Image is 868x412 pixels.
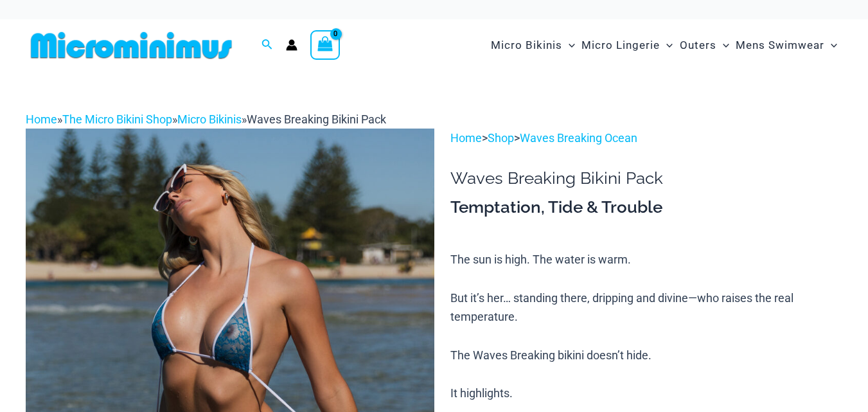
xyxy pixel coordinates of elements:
a: Waves Breaking Ocean [520,131,637,145]
span: Menu Toggle [716,29,729,62]
a: Home [450,131,482,145]
a: Home [26,112,57,126]
span: » » » [26,112,386,126]
span: Waves Breaking Bikini Pack [247,112,386,126]
a: Micro LingerieMenu ToggleMenu Toggle [578,26,676,65]
a: Shop [488,131,514,145]
h1: Waves Breaking Bikini Pack [450,168,842,188]
span: Menu Toggle [660,29,673,62]
p: > > [450,129,842,148]
a: Micro BikinisMenu ToggleMenu Toggle [488,26,578,65]
img: MM SHOP LOGO FLAT [26,31,237,60]
span: Micro Lingerie [581,29,660,62]
a: Account icon link [286,39,297,51]
span: Outers [680,29,716,62]
span: Menu Toggle [824,29,837,62]
nav: Site Navigation [486,24,842,67]
a: OutersMenu ToggleMenu Toggle [677,26,732,65]
a: The Micro Bikini Shop [62,112,172,126]
a: Mens SwimwearMenu ToggleMenu Toggle [732,26,840,65]
span: Menu Toggle [562,29,575,62]
a: Search icon link [261,37,273,53]
h3: Temptation, Tide & Trouble [450,197,842,219]
span: Mens Swimwear [736,29,824,62]
a: Micro Bikinis [177,112,242,126]
span: Micro Bikinis [491,29,562,62]
a: View Shopping Cart, empty [310,30,340,60]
